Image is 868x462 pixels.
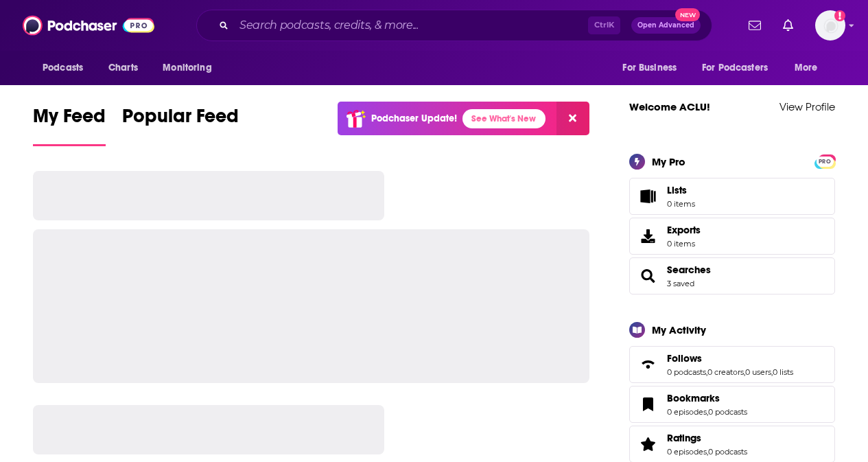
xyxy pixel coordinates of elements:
a: Bookmarks [667,392,747,404]
span: Ctrl K [588,16,620,34]
a: Searches [634,266,661,286]
button: Show profile menu [815,10,845,41]
img: User Profile [815,10,845,41]
a: 0 users [745,367,771,377]
a: Show notifications dropdown [743,14,766,37]
div: Search podcasts, credits, & more... [196,10,712,41]
span: Bookmarks [629,386,835,423]
span: Exports [667,224,701,236]
span: My Feed [33,104,106,136]
a: Follows [667,352,793,365]
a: Popular Feed [122,104,239,146]
a: Ratings [634,435,661,454]
span: For Podcasters [702,58,768,78]
span: Lists [667,184,695,196]
span: Exports [634,227,661,246]
span: , [771,367,773,377]
span: Follows [667,352,702,365]
span: , [744,367,745,377]
span: , [707,407,708,417]
button: open menu [785,55,835,81]
a: Searches [667,264,711,276]
a: 0 episodes [667,407,707,417]
a: See What's New [462,109,546,128]
a: 0 lists [773,367,793,377]
a: Follows [634,355,661,374]
a: PRO [817,155,833,165]
a: Ratings [667,432,747,444]
span: Podcasts [43,58,83,78]
span: Searches [629,257,835,294]
div: My Activity [652,323,706,336]
button: Open AdvancedNew [631,17,701,34]
span: For Business [622,58,677,78]
span: New [675,8,700,21]
span: Lists [634,187,661,206]
input: Search podcasts, credits, & more... [234,14,588,36]
span: Bookmarks [667,392,720,404]
a: 0 episodes [667,447,707,457]
a: 0 podcasts [667,367,706,377]
span: Open Advanced [637,22,694,29]
a: My Feed [33,104,106,146]
a: 0 creators [707,367,744,377]
span: , [707,447,708,457]
span: Follows [629,346,835,383]
span: Ratings [667,432,701,444]
button: open menu [33,55,101,81]
span: Lists [667,184,687,196]
svg: Add a profile image [834,10,845,21]
span: PRO [817,157,833,167]
a: Welcome ACLU! [629,100,710,113]
span: Logged in as aclumedia [815,10,845,41]
button: open menu [693,55,788,81]
a: Charts [99,55,146,81]
a: Exports [629,218,835,255]
a: 0 podcasts [708,407,747,417]
a: 3 saved [667,279,694,288]
p: Podchaser Update! [371,113,457,124]
button: open menu [613,55,694,81]
span: Monitoring [163,58,211,78]
a: View Profile [779,100,835,113]
span: , [706,367,707,377]
a: Show notifications dropdown [777,14,799,37]
img: Podchaser - Follow, Share and Rate Podcasts [23,12,154,38]
button: open menu [153,55,229,81]
a: Lists [629,178,835,215]
span: More [795,58,818,78]
span: 0 items [667,239,701,249]
a: Bookmarks [634,395,661,414]
a: 0 podcasts [708,447,747,457]
span: 0 items [667,199,695,209]
div: My Pro [652,155,685,168]
span: Popular Feed [122,104,239,136]
span: Charts [108,58,138,78]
